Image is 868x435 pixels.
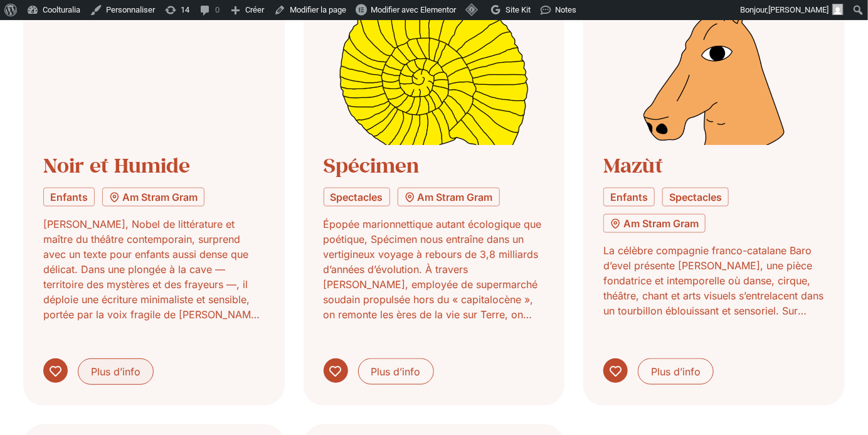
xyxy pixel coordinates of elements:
span: Plus d’info [651,364,701,379]
a: Plus d’info [638,358,714,385]
span: Site Kit [505,5,531,14]
a: Spectacles [324,188,390,207]
a: Am Stram Gram [102,188,204,207]
p: Épopée marionnettique autant écologique que poétique, Spécimen nous entraîne dans un vertigineux ... [324,217,545,322]
a: Enfants [43,188,95,207]
a: Spectacles [662,188,729,207]
p: [PERSON_NAME], Nobel de littérature et maître du théâtre contemporain, surprend avec un texte pou... [43,217,265,322]
a: Spécimen [324,152,420,178]
span: [PERSON_NAME] [768,5,828,14]
a: Enfants [603,188,655,207]
span: Plus d’info [371,364,421,379]
span: Modifier avec Elementor [371,5,456,14]
a: Am Stram Gram [398,188,500,207]
a: Mazùt [603,152,663,178]
a: Am Stram Gram [603,214,706,233]
a: Plus d’info [78,358,154,385]
span: Plus d’info [91,364,140,379]
a: Noir et Humide [43,152,190,178]
p: La célèbre compagnie franco-catalane Baro d’evel présente [PERSON_NAME], une pièce fondatrice et ... [603,243,825,318]
a: Plus d’info [358,358,434,385]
